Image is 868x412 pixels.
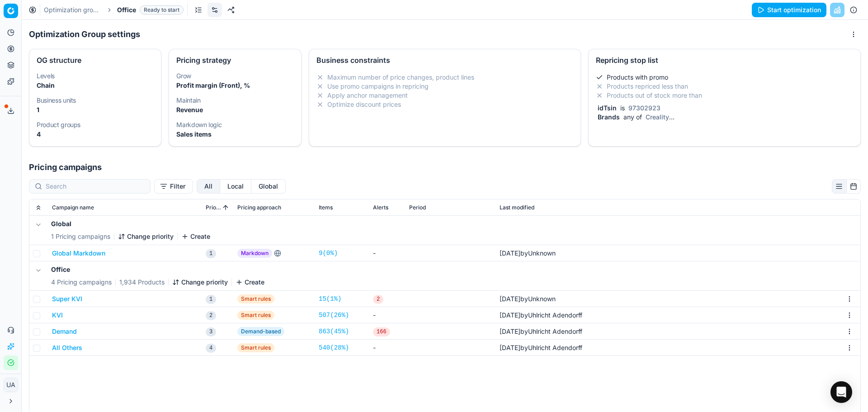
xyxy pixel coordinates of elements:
[830,381,852,403] div: Open Intercom Messenger
[316,82,574,91] li: Use promo campaigns in repricing
[596,57,853,64] div: Repricing stop list
[206,249,216,258] span: 1
[172,278,228,287] button: Change priority
[373,327,390,336] span: 166
[237,327,284,336] span: Demand-based
[500,327,520,335] span: [DATE]
[37,57,154,64] div: OG structure
[140,5,184,14] span: Ready to start
[37,122,154,128] dt: Product groups
[319,343,349,352] a: 540(28%)
[176,81,250,89] strong: Profit margin (Front), %
[319,249,338,258] a: 9(0%)
[29,28,140,41] h1: Optimization Group settings
[176,97,293,104] dt: Maintain
[51,265,264,274] h5: Office
[500,249,520,257] span: [DATE]
[206,295,216,304] span: 1
[500,249,556,258] div: by Unknown
[176,57,293,64] div: Pricing strategy
[22,161,868,174] h1: Pricing campaigns
[44,5,102,14] a: Optimization groups
[33,202,44,213] button: Expand all
[52,294,82,303] button: Super KVI
[154,179,193,194] button: Filter
[500,295,520,303] span: [DATE]
[52,249,105,258] button: Global Markdown
[51,219,210,228] h5: Global
[373,295,383,304] span: 2
[181,232,210,241] button: Create
[119,278,165,287] span: 1,934 Products
[221,203,230,212] button: Sorted by Priority ascending
[500,204,534,211] span: Last modified
[176,73,293,79] dt: Grow
[500,294,556,303] div: by Unknown
[596,73,853,82] li: Products with promo
[206,204,221,211] span: Priority
[316,91,574,100] li: Apply anchor management
[237,294,274,303] span: Smart rules
[369,340,406,356] td: -
[118,232,174,241] button: Change priority
[596,91,853,100] li: Products out of stock more than
[237,249,272,258] span: Markdown
[369,307,406,323] td: -
[37,97,154,104] dt: Business units
[369,245,406,261] td: -
[500,311,520,319] span: [DATE]
[500,343,582,352] div: by Uhlricht Adendorff
[117,5,184,14] span: OfficeReady to start
[319,311,349,320] a: 507(26%)
[409,204,426,211] span: Period
[4,378,18,392] span: UA
[206,311,216,320] span: 2
[206,344,216,353] span: 4
[596,113,622,121] span: Brands
[52,327,77,336] button: Demand
[251,179,286,194] button: global
[44,5,184,14] nav: breadcrumb
[206,327,216,336] span: 3
[622,113,644,121] span: any of
[373,204,388,211] span: Alerts
[752,3,826,17] button: Start optimization
[220,179,251,194] button: local
[176,130,212,138] strong: Sales items
[51,278,112,287] span: 4 Pricing campaigns
[117,5,136,14] span: Office
[37,73,154,79] dt: Levels
[316,100,574,109] li: Optimize discount prices
[319,204,333,211] span: Items
[176,106,203,114] strong: Revenue
[644,113,671,121] span: Creality
[500,311,582,320] div: by Uhlricht Adendorff
[51,232,110,241] span: 1 Pricing campaigns
[37,106,39,114] strong: 1
[236,278,264,287] button: Create
[4,378,18,392] button: UA
[319,294,341,303] a: 15(1%)
[627,104,662,112] span: 97302923
[596,82,853,91] li: Products repriced less than
[46,182,145,191] input: Search
[237,311,274,320] span: Smart rules
[316,73,574,82] li: Maximum number of price changes, product lines
[618,104,627,112] span: is
[596,104,618,112] span: idTsin
[197,179,220,194] button: all
[37,81,55,89] strong: Chain
[52,204,94,211] span: Campaign name
[52,343,82,352] button: All Others
[52,311,63,320] button: KVI
[176,122,293,128] dt: Markdown logic
[37,130,41,138] strong: 4
[237,204,281,211] span: Pricing approach
[319,327,349,336] a: 863(45%)
[237,343,274,352] span: Smart rules
[500,344,520,351] span: [DATE]
[500,327,582,336] div: by Uhlricht Adendorff
[316,57,574,64] div: Business constraints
